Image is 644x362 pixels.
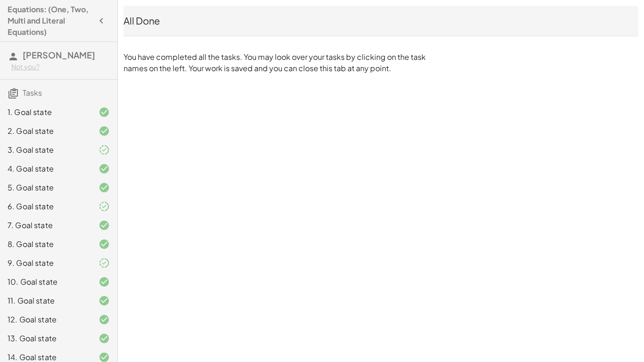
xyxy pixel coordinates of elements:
div: 8. Goal state [8,239,83,250]
i: Task finished and correct. [99,314,110,325]
i: Task finished and correct. [99,333,110,344]
i: Task finished and correct. [99,239,110,250]
div: 6. Goal state [8,201,83,212]
i: Task finished and correct. [99,220,110,231]
i: Task finished and part of it marked as correct. [99,257,110,269]
span: Tasks [23,88,42,98]
div: 9. Goal state [8,257,83,269]
div: 10. Goal state [8,276,83,288]
div: 5. Goal state [8,182,83,193]
h4: Equations: (One, Two, Multi and Literal Equations) [8,4,93,38]
div: 7. Goal state [8,220,83,231]
i: Task finished and correct. [99,125,110,137]
div: 1. Goal state [8,107,83,118]
div: 4. Goal state [8,163,83,174]
div: 11. Goal state [8,295,83,306]
i: Task finished and part of it marked as correct. [99,144,110,156]
i: Task finished and correct. [99,182,110,193]
span: [PERSON_NAME] [23,49,95,60]
div: 13. Goal state [8,333,83,344]
i: Task finished and part of it marked as correct. [99,201,110,212]
i: Task finished and correct. [99,276,110,288]
div: 2. Goal state [8,125,83,137]
div: All Done [124,14,638,27]
div: 12. Goal state [8,314,83,325]
i: Task finished and correct. [99,163,110,174]
div: 3. Goal state [8,144,83,156]
i: Task finished and correct. [99,107,110,118]
div: Not you? [11,62,110,72]
p: You have completed all the tasks. You may look over your tasks by clicking on the task names on t... [124,51,430,74]
i: Task finished and correct. [99,295,110,306]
